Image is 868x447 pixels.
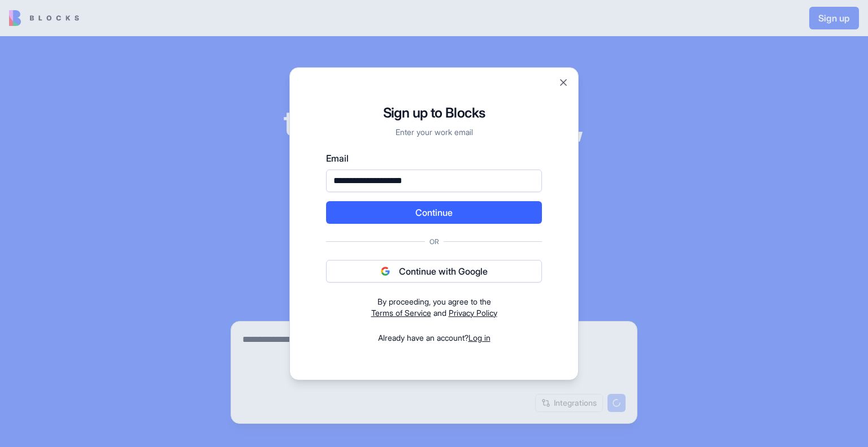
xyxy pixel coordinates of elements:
[425,237,444,246] span: Or
[326,201,542,224] button: Continue
[371,308,431,318] a: Terms of Service
[326,260,542,283] button: Continue with Google
[449,308,497,318] a: Privacy Policy
[381,267,390,276] img: google logo
[468,333,491,342] a: Log in
[326,127,542,138] p: Enter your work email
[326,332,542,344] div: Already have an account?
[326,151,542,165] label: Email
[326,296,542,319] div: and
[326,104,542,122] h1: Sign up to Blocks
[326,296,542,307] div: By proceeding, you agree to the
[558,77,569,88] button: Close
